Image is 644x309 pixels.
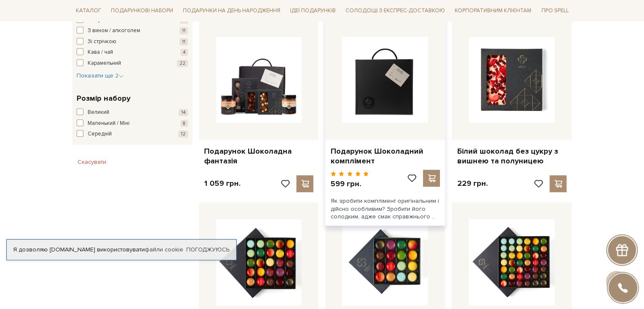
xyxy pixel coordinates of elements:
span: Великий [88,108,109,117]
span: Середній [88,130,112,138]
span: 4 [180,49,188,56]
span: Подарункові набори [108,4,177,17]
a: Корпоративним клієнтам [451,3,535,18]
span: 14 [179,109,188,116]
span: 2 [180,17,188,24]
a: Білий шоколад без цукру з вишнею та полуницею [457,146,567,166]
span: Карамельний [88,59,121,68]
div: Я дозволяю [DOMAIN_NAME] використовувати [7,246,236,254]
span: Каталог [72,4,105,17]
button: Маленький / Міні 8 [77,119,188,128]
p: 229 грн. [457,179,487,188]
button: Середній 12 [77,130,188,138]
a: Погоджуюсь [186,246,229,254]
button: З вином / алкоголем 11 [77,27,188,35]
p: 1 059 грн. [204,179,240,188]
span: Про Spell [538,4,572,17]
span: 11 [180,38,188,45]
a: Подарунок Шоколадний комплімент [330,146,440,166]
button: Кава / чай 4 [77,48,188,57]
a: Солодощі з експрес-доставкою [342,3,448,18]
img: Подарунок Шоколадний комплімент [342,37,428,123]
p: 599 грн. [330,179,369,189]
button: Показати ще 2 [77,72,124,80]
span: Подарунки на День народження [180,4,284,17]
span: Маленький / Міні [88,119,130,128]
a: Подарунок Шоколадна фантазія [204,146,314,166]
span: З вином / алкоголем [88,27,140,35]
span: 8 [180,120,188,127]
span: Показати ще 2 [77,72,124,79]
button: Зі стрічкою 11 [77,38,188,46]
span: Розмір набору [77,93,130,104]
span: Зі стрічкою [88,38,116,46]
span: 12 [178,130,188,138]
span: 22 [177,60,188,67]
span: Кава / чай [88,48,113,57]
div: Як зробити комплімент оригінальним і дійсно особливим? Зробити його солодким, адже смак справжньо... [325,192,445,226]
span: Ідеї подарунків [287,4,339,17]
a: файли cookie [145,246,183,253]
button: Скасувати [72,155,111,169]
button: Карамельний 22 [77,59,188,68]
button: Великий 14 [77,108,188,117]
span: 11 [180,27,188,34]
